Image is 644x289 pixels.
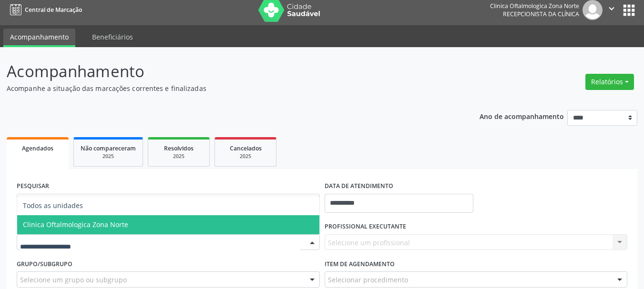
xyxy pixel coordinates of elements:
[325,219,406,234] label: PROFISSIONAL EXECUTANTE
[325,179,393,194] label: DATA DE ATENDIMENTO
[480,110,564,122] p: Ano de acompanhamento
[81,144,136,152] span: Não compareceram
[23,220,128,229] span: Clinica Oftalmologica Zona Norte
[155,153,203,160] div: 2025
[606,3,617,14] i: 
[621,2,637,19] button: apps
[23,201,83,210] span: Todos as unidades
[7,83,448,93] p: Acompanhe a situação das marcações correntes e finalizadas
[164,144,194,152] span: Resolvidos
[17,257,72,271] label: Grupo/Subgrupo
[25,6,82,14] span: Central de Marcação
[328,275,408,285] span: Selecionar procedimento
[7,2,82,18] a: Central de Marcação
[490,2,579,10] div: Clinica Oftalmologica Zona Norte
[20,275,127,285] span: Selecione um grupo ou subgrupo
[7,60,448,83] p: Acompanhamento
[81,153,136,160] div: 2025
[17,179,49,194] label: PESQUISAR
[85,29,140,45] a: Beneficiários
[222,153,269,160] div: 2025
[503,10,579,18] span: Recepcionista da clínica
[585,74,634,90] button: Relatórios
[230,144,262,152] span: Cancelados
[22,144,53,152] span: Agendados
[325,257,395,271] label: Item de agendamento
[3,29,75,47] a: Acompanhamento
